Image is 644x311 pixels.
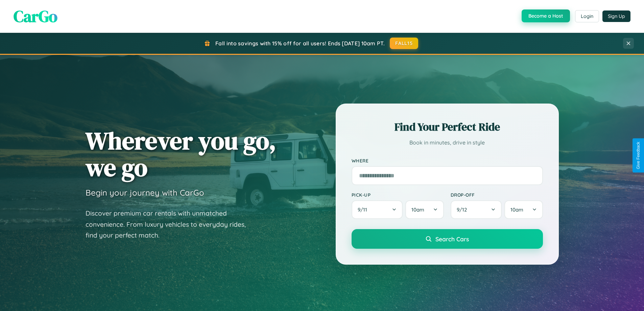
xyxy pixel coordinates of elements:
[86,208,255,241] p: Discover premium car rentals with unmatched convenience. From luxury vehicles to everyday rides, ...
[636,142,641,169] div: Give Feedback
[457,206,470,213] span: 9 / 12
[352,138,543,148] p: Book in minutes, drive in style
[14,5,57,27] span: CarGo
[352,158,543,163] label: Where
[215,40,385,47] span: Fall into savings with 15% off for all users! Ends [DATE] 10am PT.
[352,192,444,198] label: Pick-up
[451,192,543,198] label: Drop-off
[390,38,418,49] button: FALL15
[602,10,630,22] button: Sign Up
[352,229,543,249] button: Search Cars
[352,200,403,219] button: 9/11
[405,200,444,219] button: 10am
[504,200,543,219] button: 10am
[435,235,469,243] span: Search Cars
[86,127,276,181] h1: Wherever you go, we go
[411,206,424,213] span: 10am
[510,206,523,213] span: 10am
[522,9,570,22] button: Become a Host
[358,206,371,213] span: 9 / 11
[352,119,543,134] h2: Find Your Perfect Ride
[575,10,599,22] button: Login
[86,187,204,198] h3: Begin your journey with CarGo
[451,200,502,219] button: 9/12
